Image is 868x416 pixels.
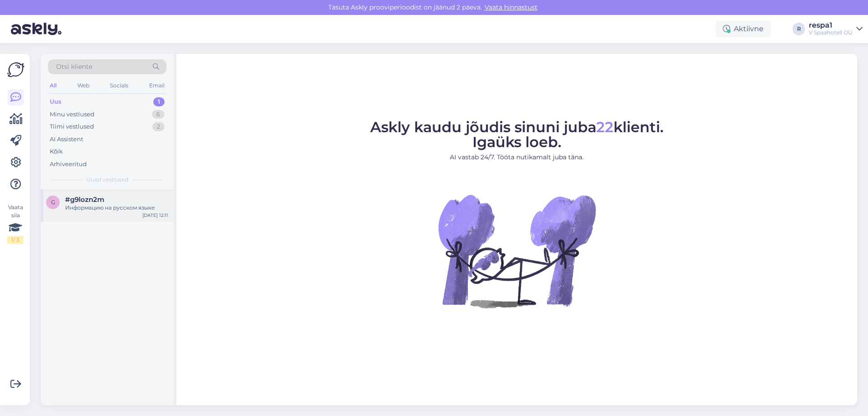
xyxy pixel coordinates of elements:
div: Email [147,80,166,91]
div: 1 / 3 [7,236,24,244]
span: 22 [596,118,613,136]
div: AI Assistent [50,135,83,144]
div: Web [75,80,91,91]
div: V Spaahotell OÜ [809,29,853,36]
div: respa1 [809,22,853,29]
div: Информацию на русском языке [65,204,168,212]
div: All [48,80,58,91]
p: AI vastab 24/7. Tööta nutikamalt juba täna. [370,153,664,162]
a: Vaata hinnastust [482,3,540,11]
span: Askly kaudu jõudis sinuni juba klienti. Igaüks loeb. [370,118,664,151]
span: Otsi kliente [56,62,92,72]
div: Tiimi vestlused [50,122,94,131]
div: Socials [108,80,130,91]
div: 2 [152,122,165,131]
div: Kõik [50,147,63,156]
div: 1 [153,97,165,106]
div: Uus [50,97,61,106]
img: Askly Logo [7,61,24,78]
span: #g9lozn2m [65,196,104,204]
img: No Chat active [435,169,598,332]
div: 6 [152,110,165,119]
a: respa1V Spaahotell OÜ [809,22,863,36]
div: Minu vestlused [50,110,94,119]
div: R [793,23,805,35]
div: Vaata siia [7,203,24,244]
div: Aktiivne [716,21,771,37]
div: [DATE] 12:11 [142,212,168,219]
div: Arhiveeritud [50,160,87,169]
span: Uued vestlused [86,176,128,184]
span: g [51,199,55,206]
